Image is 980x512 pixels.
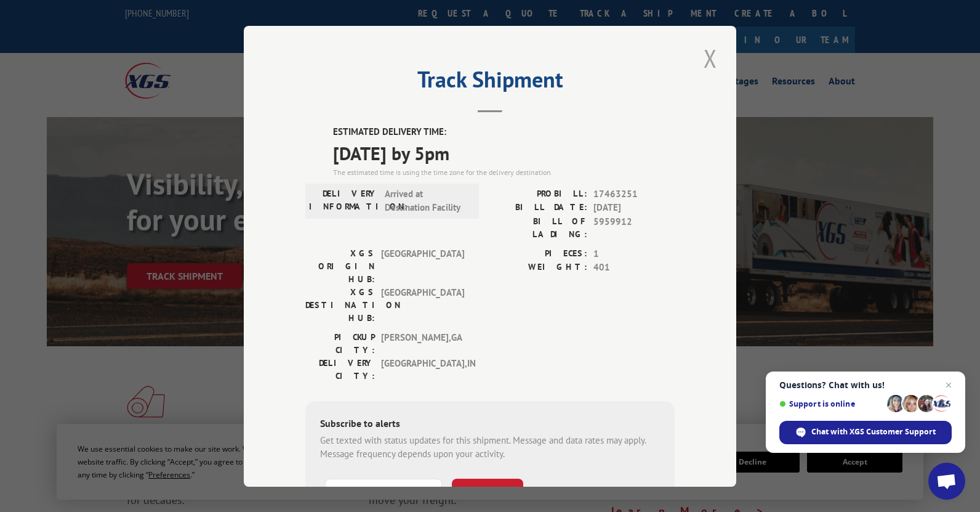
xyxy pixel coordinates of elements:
span: Chat with XGS Customer Support [811,426,936,437]
label: XGS DESTINATION HUB: [305,285,375,324]
span: [GEOGRAPHIC_DATA] [381,246,464,285]
button: SUBSCRIBE [452,478,523,504]
label: BILL OF LADING: [490,214,587,240]
span: [DATE] by 5pm [333,139,675,166]
label: DELIVERY CITY: [305,356,375,382]
span: 401 [593,261,675,275]
span: Support is online [779,399,883,408]
span: Questions? Chat with us! [779,380,952,390]
span: 5959912 [593,214,675,240]
div: Get texted with status updates for this shipment. Message and data rates may apply. Message frequ... [320,433,660,461]
label: PROBILL: [490,187,587,201]
label: BILL DATE: [490,201,587,215]
h2: Track Shipment [305,71,675,94]
span: [PERSON_NAME] , GA [381,330,464,356]
div: Subscribe to alerts [320,415,660,433]
a: Open chat [928,463,965,500]
label: PIECES: [490,246,587,261]
label: DELIVERY INFORMATION: [309,187,379,214]
label: ESTIMATED DELIVERY TIME: [333,125,675,139]
span: 1 [593,246,675,261]
span: [DATE] [593,201,675,215]
label: WEIGHT: [490,261,587,275]
label: XGS ORIGIN HUB: [305,246,375,285]
span: Chat with XGS Customer Support [779,421,952,444]
div: The estimated time is using the time zone for the delivery destination. [333,166,675,177]
label: PICKUP CITY: [305,330,375,356]
span: Arrived at Destination Facility [385,187,468,214]
input: Phone Number [325,478,442,504]
span: [GEOGRAPHIC_DATA] , IN [381,356,464,382]
button: Close modal [700,41,721,75]
span: 17463251 [593,187,675,201]
span: [GEOGRAPHIC_DATA] [381,285,464,324]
